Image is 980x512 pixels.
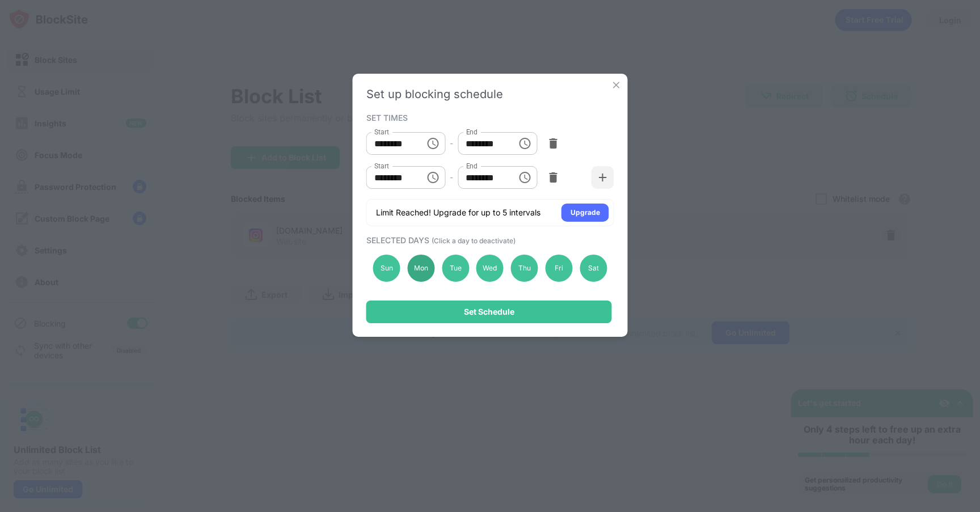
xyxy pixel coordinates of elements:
[511,255,538,282] div: Thu
[513,166,536,189] button: Choose time, selected time is 10:00 AM
[366,87,614,101] div: Set up blocking schedule
[580,255,607,282] div: Sat
[571,207,600,218] div: Upgrade
[366,235,611,245] div: SELECTED DAYS
[442,255,469,282] div: Tue
[374,127,389,137] label: Start
[450,171,453,184] div: -
[546,255,573,282] div: Fri
[466,127,478,137] label: End
[432,236,516,245] span: (Click a day to deactivate)
[373,255,400,282] div: Sun
[464,307,514,316] div: Set Schedule
[611,79,622,91] img: x-button.svg
[466,161,478,171] label: End
[476,255,504,282] div: Wed
[374,161,389,171] label: Start
[450,137,453,150] div: -
[513,132,536,155] button: Choose time, selected time is 11:55 PM
[421,132,444,155] button: Choose time, selected time is 10:30 AM
[421,166,444,189] button: Choose time, selected time is 12:00 AM
[407,255,434,282] div: Mon
[366,113,611,122] div: SET TIMES
[376,207,540,218] div: Limit Reached! Upgrade for up to 5 intervals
